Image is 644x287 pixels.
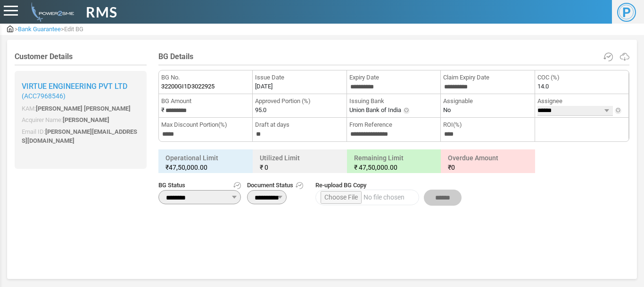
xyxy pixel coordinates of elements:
[537,73,626,82] span: COC (%)
[22,115,140,125] p: Acquirer Name:
[443,73,532,82] span: Claim Expiry Date
[255,73,344,82] span: Issue Date
[443,105,451,115] label: No
[64,26,83,33] span: Edit BG
[7,26,13,32] img: admin
[617,3,636,22] span: P
[255,152,345,174] h6: Utilized Limit
[159,94,253,118] li: ₹
[24,92,63,100] span: ACC7968546
[63,116,109,123] span: [PERSON_NAME]
[349,120,438,130] span: From Reference
[614,107,622,114] img: Info
[22,82,127,91] span: virtue engineering pvt ltd
[315,181,462,190] span: Re-upload BG Copy
[443,120,532,130] span: ROI(%)
[443,152,533,174] h6: Overdue Amount
[161,73,250,82] span: BG No.
[86,1,117,23] span: RMS
[161,82,215,91] span: 32200GI1D3022925
[22,104,140,113] p: KAM:
[349,73,438,82] span: Expiry Date
[296,181,303,190] a: Get Document History
[15,52,147,61] h4: Customer Details
[403,107,410,114] img: Info
[161,96,250,106] span: BG Amount
[349,96,438,106] span: Issuing Bank
[158,52,629,61] h4: BG Details
[359,164,397,171] span: 47,50,000.00
[349,105,401,115] label: Union Bank of India
[264,164,268,171] span: 0
[255,105,266,115] label: 95.0
[22,127,140,146] p: Email ID:
[233,181,241,190] a: Get Status History
[255,120,344,130] span: Draft at days
[169,164,207,171] span: 47,50,000.00
[448,164,451,171] span: ₹
[349,152,439,174] h6: Remaining Limit
[27,2,74,22] img: admin
[22,128,137,145] span: [PERSON_NAME][EMAIL_ADDRESS][DOMAIN_NAME]
[18,26,61,33] span: Bank Guarantee
[36,105,131,112] span: [PERSON_NAME] [PERSON_NAME]
[165,163,246,172] small: ₹
[255,96,344,106] span: Approved Portion (%)
[255,82,272,91] label: [DATE]
[443,96,532,106] span: Assignable
[161,152,250,174] h6: Operational Limit
[448,163,528,172] small: 0
[537,82,549,91] label: 14.0
[158,181,241,190] span: BG Status
[354,164,357,171] span: ₹
[161,120,250,130] span: Max Discount Portion(%)
[537,96,626,106] span: Assignee
[22,92,140,100] small: ( )
[247,181,303,190] span: Document Status
[260,164,263,171] span: ₹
